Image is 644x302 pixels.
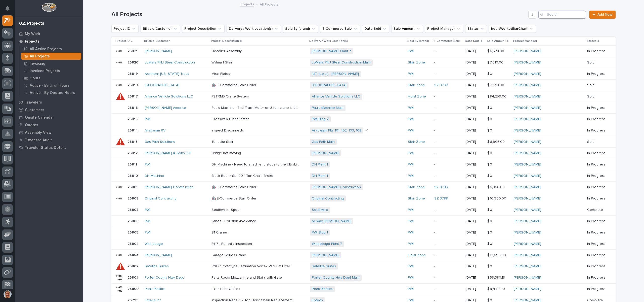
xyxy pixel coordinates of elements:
a: SZ 3793 [434,83,448,87]
a: [PERSON_NAME] [514,174,541,178]
p: - [434,94,461,99]
p: - [434,60,461,65]
a: [PERSON_NAME] [514,196,541,201]
p: In Progress [587,219,608,223]
p: 🤖 E-Commerce Stair Order [211,195,257,201]
p: In Progress [587,196,608,201]
p: All Projects [30,54,50,59]
p: $ 0 [487,241,493,246]
p: 26813 [127,139,139,144]
p: - [434,230,461,235]
p: Active - By Quoted Hours [30,91,75,95]
button: Project Description [182,25,225,33]
p: Plt 7 - Periodic Inspection [211,241,253,246]
a: PWI [408,174,414,178]
p: $ 0 [487,207,493,212]
p: Jabez - Collision Avoidance [211,218,257,223]
tr: 2681426814 Airstream RV Inspect DisconnectsInspect Disconnects Airstream Plts 101, 102, 103, 108 ... [111,125,616,136]
a: DH Machine [145,174,164,178]
p: $ 6,905.00 [487,139,506,144]
p: $ 6,366.00 [487,184,506,189]
p: In Progress [587,276,608,280]
p: In Progress [587,151,608,155]
a: Projects [240,1,254,7]
p: $ 0 [487,150,493,155]
p: My Work [25,32,40,36]
p: - [434,106,461,110]
tr: 2680126801 Porter County Hwy Dept Parts Room Mezzanine and Stairs with GateParts Room Mezzanine a... [111,272,616,283]
a: DH Plant 1 [312,162,328,167]
p: In Progress [587,106,608,110]
a: NIT (c.p.u.) - [PERSON_NAME] [312,72,359,76]
a: PWI [408,230,414,235]
img: Workspace Logo [41,3,56,12]
p: - [434,49,461,53]
a: [PERSON_NAME] Construction [145,185,194,189]
p: $ 12,696.00 [487,252,507,257]
p: In Progress [587,49,608,53]
button: Delivery / Work Location(s) [227,25,281,33]
p: 26815 [127,116,139,121]
p: [DATE] [465,140,483,144]
p: Traveler Status Details [25,146,66,150]
p: - [434,276,461,280]
p: 26816 [127,105,139,110]
p: In Progress [587,128,608,133]
a: [PERSON_NAME] [514,140,541,144]
a: Peak Plastics [145,287,165,291]
p: All Projects [260,1,278,7]
a: DH Plant 1 [312,174,328,178]
p: Misc. Plates [211,71,231,76]
p: Walmart Stair [211,59,233,65]
tr: 2680626806 PWI Jabez - Collision AvoidanceJabez - Collision Avoidance NuWay [PERSON_NAME] PWI -[D... [111,215,616,227]
button: Project Manager [425,25,463,33]
a: [PERSON_NAME] [514,287,541,291]
button: Status [465,25,487,33]
p: - [434,128,461,133]
p: [DATE] [465,185,483,189]
span: + 1 [365,129,368,132]
p: 26810 [127,173,139,178]
p: [DATE] [465,208,483,212]
p: Sold [587,60,608,65]
tr: 2680426804 Winnebago Plt 7 - Periodic InspectionPlt 7 - Periodic Inspection Winnebago Plant 7 PWI... [111,238,616,249]
p: L Stair For Offices [211,286,241,291]
a: Onsite Calendar [15,114,83,121]
p: $ 0 [487,229,493,235]
a: [PERSON_NAME] [514,219,541,223]
button: Date Sold [362,25,389,33]
p: [DATE] [465,162,483,167]
a: Stair Zone [408,196,425,201]
a: Peak Plastics [312,287,333,291]
p: 26814 [127,127,139,133]
a: Invoicing [19,60,83,67]
p: $ 0 [487,105,493,110]
tr: 2680726807 PWI Southwire - SpoolSouthwire - Spool Southwire PWI -[DATE]$ 0$ 0 [PERSON_NAME] Complete [111,204,616,215]
p: 26808 [127,195,140,201]
a: [PERSON_NAME] [514,106,541,110]
a: [PERSON_NAME] [514,94,541,99]
p: Assembly View [25,130,51,135]
a: Active - By % of Hours [19,82,83,89]
p: [DATE] [465,230,483,235]
p: Garage Series Crane [211,252,247,257]
p: 26804 [127,241,140,246]
a: Original Contracting [145,196,177,201]
p: - [434,162,461,167]
tr: 2681626816 [PERSON_NAME] America Pauls Machine - End Truck Motor on 3 ton crane is binding up - B... [111,102,616,114]
a: [PERSON_NAME] [145,253,172,257]
a: Gas Path Solutions [145,140,175,144]
a: Customers [15,106,83,114]
tr: 2680526805 PWI B1 CranesB1 Cranes PWI Bldg 1 PWI -[DATE]$ 0$ 0 [PERSON_NAME] In Progress [111,227,616,238]
p: Timecard Audit [25,138,52,143]
button: Notifications [2,3,13,14]
a: PWI [408,117,414,121]
p: - [434,72,461,76]
p: Pauls Machine - End Truck Motor on 3 ton crane is binding up - BCR11435 (East End) [211,105,300,110]
a: [PERSON_NAME] [145,49,172,53]
a: Pauls Machine Main [312,106,344,110]
button: Sold By (brand) [283,25,318,33]
a: Stair Zone [408,83,425,87]
p: 26817 [127,93,139,99]
a: LoMars PNJ Steel Construction Main [312,60,371,65]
